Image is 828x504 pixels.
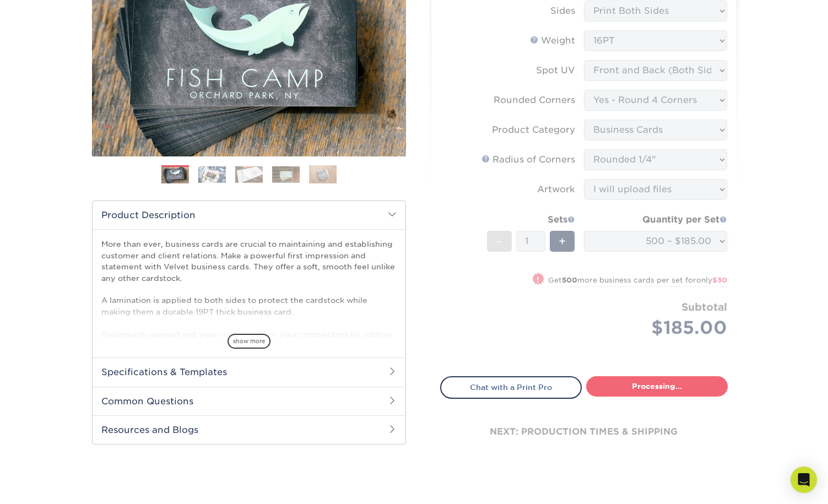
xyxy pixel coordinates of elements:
span: show more [228,334,270,349]
h2: Common Questions [93,387,405,415]
img: Business Cards 02 [198,166,226,183]
img: Business Cards 05 [309,165,337,184]
h2: Specifications & Templates [93,357,405,386]
div: Open Intercom Messenger [791,467,817,493]
a: Chat with a Print Pro [440,376,582,398]
img: Business Cards 01 [161,161,189,189]
h2: Resources and Blogs [93,415,405,444]
p: More than ever, business cards are crucial to maintaining and establishing customer and client re... [101,239,397,418]
a: Processing... [586,376,728,396]
img: Business Cards 04 [272,166,300,183]
div: next: production times & shipping [440,399,728,465]
h2: Product Description [93,201,405,229]
img: Business Cards 03 [235,166,263,183]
